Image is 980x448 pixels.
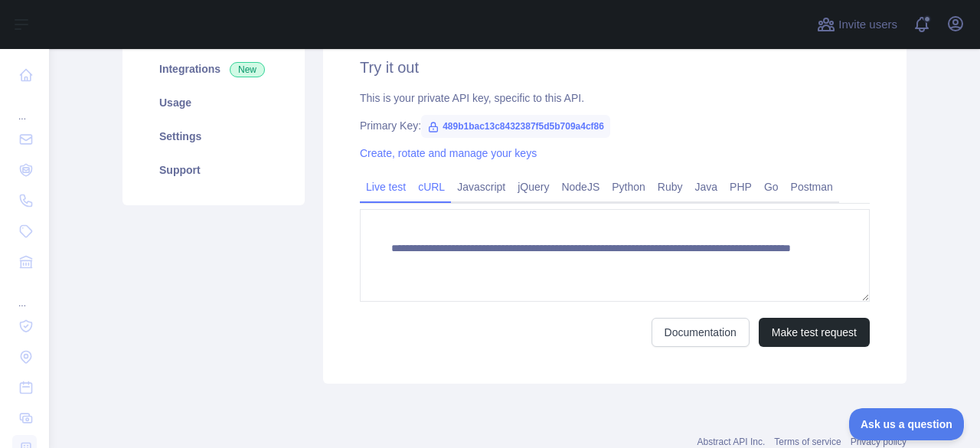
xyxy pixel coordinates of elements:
[838,16,897,34] span: Invite users
[230,62,265,77] span: New
[12,279,37,309] div: ...
[511,175,555,199] a: jQuery
[774,437,841,447] a: Terms of service
[724,175,758,199] a: PHP
[689,175,724,199] a: Java
[141,153,286,187] a: Support
[421,115,610,138] span: 489b1bac13c8432387f5d5b709a4cf86
[759,318,870,347] button: Make test request
[360,90,870,106] div: This is your private API key, specific to this API.
[849,408,965,440] iframe: Toggle Customer Support
[141,52,286,86] a: Integrations New
[12,92,37,123] div: ...
[412,175,451,199] a: cURL
[555,175,606,199] a: NodeJS
[360,57,870,78] h2: Try it out
[141,119,286,153] a: Settings
[360,147,537,159] a: Create, rotate and manage your keys
[652,318,750,347] a: Documentation
[652,175,689,199] a: Ruby
[697,437,766,447] a: Abstract API Inc.
[758,175,785,199] a: Go
[360,175,412,199] a: Live test
[785,175,839,199] a: Postman
[360,118,870,133] div: Primary Key:
[141,86,286,119] a: Usage
[606,175,652,199] a: Python
[451,175,511,199] a: Javascript
[814,12,900,37] button: Invite users
[851,437,906,447] a: Privacy policy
